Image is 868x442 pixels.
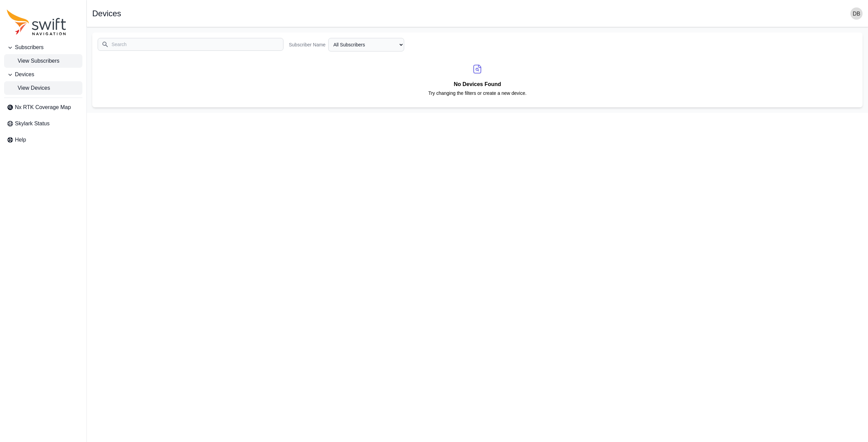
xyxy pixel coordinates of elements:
[15,120,50,128] span: Skylark Status
[4,133,82,147] a: Help
[328,38,404,51] select: Subscriber
[15,103,71,111] span: Nx RTK Coverage Map
[4,41,82,54] button: Subscribers
[15,43,43,51] span: Subscribers
[289,41,325,48] label: Subscriber Name
[4,68,82,81] button: Devices
[428,90,527,102] p: Try changing the filters or create a new device.
[850,7,863,20] img: user photo
[4,117,82,130] a: Skylark Status
[4,81,82,95] a: View Devices
[98,38,283,51] input: Search
[4,54,82,68] a: View Subscribers
[428,80,527,90] h2: No Devices Found
[15,136,26,144] span: Help
[7,57,59,65] span: View Subscribers
[4,101,82,114] a: Nx RTK Coverage Map
[15,70,34,79] span: Devices
[92,9,121,18] h1: Devices
[7,84,50,92] span: View Devices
